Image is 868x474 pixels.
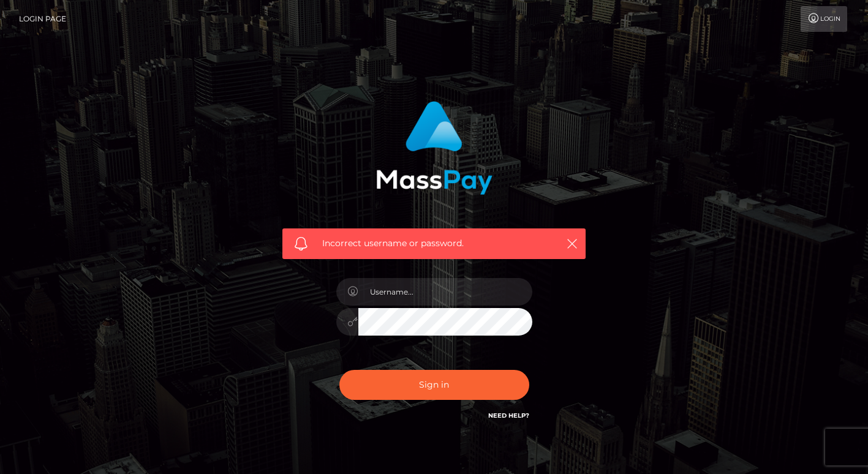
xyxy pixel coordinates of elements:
a: Login Page [19,6,66,32]
span: Incorrect username or password. [322,237,546,250]
input: Username... [358,278,532,306]
a: Need Help? [488,412,529,419]
img: MassPay Login [376,101,492,195]
a: Login [801,6,847,32]
button: Sign in [339,370,529,400]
